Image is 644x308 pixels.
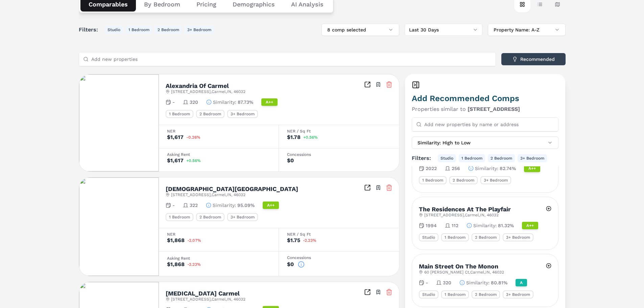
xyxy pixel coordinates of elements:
span: Similarity : [466,279,490,286]
div: Asking Rent [167,152,271,157]
span: 81.32% [498,222,514,229]
div: NER [167,232,271,236]
span: 95.09% [237,202,255,209]
span: [STREET_ADDRESS] [468,106,520,112]
button: Property Name: A-Z [488,24,566,36]
div: $0 [287,158,294,163]
button: 3+ Bedroom [518,154,547,162]
div: 2 Bedroom [196,110,224,118]
span: 80.81% [491,279,507,286]
div: $1,868 [167,262,185,267]
span: 320 [443,279,451,286]
div: 3+ Bedroom [503,290,533,299]
div: 3+ Bedroom [227,213,258,221]
div: 3+ Bedroom [480,176,511,184]
span: - [426,279,428,286]
span: 87.73% [238,99,253,105]
h2: Alexandria Of Carmel [166,83,229,89]
div: 1 Bedroom [166,110,193,118]
button: 8 comp selected [321,24,399,36]
button: Studio [438,154,456,162]
div: Studio [419,290,438,299]
span: - [172,99,175,105]
span: Filters: [79,26,102,34]
div: 3+ Bedroom [503,233,533,241]
input: Add new properties [91,52,492,66]
input: Add new properties by name or address [424,118,554,131]
a: Inspect Comparables [364,184,371,191]
div: $1.75 [287,238,300,243]
button: 2 Bedroom [488,154,515,162]
span: Similarity : [213,99,236,105]
div: 2 Bedroom [472,290,500,299]
div: Concessions [287,256,391,260]
p: Properties similar to [412,105,559,113]
span: [STREET_ADDRESS] , Carmel , IN , 46032 [171,89,245,94]
a: Inspect Comparables [364,81,371,88]
h2: [DEMOGRAPHIC_DATA][GEOGRAPHIC_DATA] [166,186,298,192]
span: -2.23% [187,262,201,266]
h2: Main Street On The Monon [419,263,498,269]
span: 322 [190,202,198,209]
div: 2 Bedroom [472,233,500,241]
div: 1 Bedroom [441,290,469,299]
div: 1 Bedroom [166,213,193,221]
button: 1 Bedroom [459,154,485,162]
div: 1 Bedroom [419,176,447,184]
div: NER / Sq Ft [287,232,391,236]
div: $1,617 [167,158,184,163]
div: NER / Sq Ft [287,129,391,133]
a: Inspect Comparables [364,289,371,295]
h2: Add Recommended Comps [412,93,559,104]
div: 1 Bedroom [441,233,469,241]
span: -2.07% [187,238,201,242]
span: Similarity : [473,222,497,229]
button: 1 Bedroom [126,26,152,34]
h2: [MEDICAL_DATA] Carmel [166,290,240,297]
span: 320 [190,99,198,105]
span: 60 [PERSON_NAME] Ct , Carmel , IN , 46032 [424,269,504,275]
button: Similarity: High to Low [412,137,559,149]
div: 2 Bedroom [449,176,478,184]
div: Studio [419,233,438,241]
span: 2022 [426,165,437,172]
span: [STREET_ADDRESS] , Carmel , IN , 46032 [171,192,245,197]
span: [STREET_ADDRESS] , Carmel , IN , 46032 [171,297,245,302]
div: A++ [263,202,279,209]
span: -0.26% [186,135,200,139]
span: Similarity : [475,165,498,172]
div: $0 [287,262,294,267]
span: +0.56% [186,159,201,163]
div: Asking Rent [167,256,271,260]
span: Filters: [412,154,435,162]
div: 3+ Bedroom [227,110,258,118]
div: $1.78 [287,135,301,140]
span: +0.56% [303,135,318,139]
button: 3+ Bedroom [185,26,214,34]
div: A++ [261,98,278,106]
button: Recommended [501,53,566,65]
div: $1,868 [167,238,185,243]
span: -2.23% [303,238,316,242]
button: 2 Bedroom [155,26,182,34]
div: Concessions [287,152,391,157]
span: Similarity : [213,202,236,209]
span: 112 [452,222,458,229]
div: 2 Bedroom [196,213,224,221]
div: NER [167,129,271,133]
button: Studio [105,26,123,34]
span: [STREET_ADDRESS] , Carmel , IN , 46032 [424,212,499,218]
div: A++ [524,165,540,172]
span: 1994 [426,222,437,229]
h2: The Residences At The Playfair [419,206,511,212]
div: A++ [522,222,538,229]
span: 82.74% [500,165,516,172]
div: A [516,279,527,286]
span: - [172,202,175,209]
span: 256 [452,165,460,172]
div: $1,617 [167,135,184,140]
